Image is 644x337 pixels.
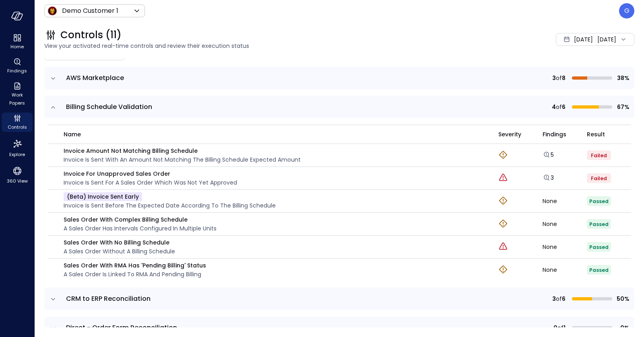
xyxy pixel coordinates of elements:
[556,103,562,111] span: of
[619,3,634,18] div: Guy
[562,74,566,82] span: 8
[64,178,237,187] p: Invoice is sent for a sales order which was not yet approved
[552,74,556,82] span: 3
[574,35,593,44] span: [DATE]
[498,173,508,183] div: Critical
[64,155,301,164] p: Invoice is sent with an amount not matching the billing schedule expected amount
[66,102,152,111] span: Billing Schedule Validation
[589,267,609,273] span: Passed
[64,247,175,256] p: A sales order without a billing schedule
[66,294,151,303] span: CRM to ERP Reconciliation
[543,221,587,227] div: None
[498,265,508,275] div: Warning
[64,146,301,155] p: Invoice Amount not Matching Billing Schedule
[498,130,521,139] span: Severity
[7,177,28,185] span: 360 View
[2,113,33,132] div: Controls
[10,43,24,51] span: Home
[64,201,276,210] p: Invoice is sent before the expected date according to the billing schedule
[60,29,122,41] span: Controls (11)
[552,294,556,303] span: 3
[498,150,508,160] div: Warning
[47,6,57,16] img: Icon
[64,169,237,178] p: Invoice for Unapproved Sales Order
[562,294,566,303] span: 6
[543,244,587,250] div: None
[64,238,175,247] p: Sales Order with no Billing Schedule
[563,323,566,332] span: 1
[543,130,566,139] span: Findings
[5,91,29,107] span: Work Papers
[2,80,33,108] div: Work Papers
[543,151,554,159] a: 5
[543,174,554,182] a: 3
[615,323,630,332] span: 0%
[66,73,124,82] span: AWS Marketplace
[557,323,563,332] span: of
[62,6,118,16] p: Demo Customer 1
[49,324,57,332] button: expand row
[498,219,508,229] div: Warning
[9,150,25,158] span: Explore
[587,130,605,139] span: Result
[49,295,57,303] button: expand row
[556,294,562,303] span: of
[543,153,554,161] a: Explore findings
[615,294,630,303] span: 50%
[615,74,630,82] span: 38%
[64,215,217,224] p: Sales Order with Complex Billing Schedule
[543,198,587,204] div: None
[2,164,33,186] div: 360 View
[66,323,177,332] span: Direct - Order Form Reconciliation
[498,242,508,252] div: Critical
[543,176,554,184] a: Explore findings
[591,175,607,182] span: Failed
[44,41,437,50] span: View your activated real-time controls and review their execution status
[589,244,609,251] span: Passed
[498,196,508,206] div: Warning
[624,6,630,16] p: G
[49,74,57,82] button: expand row
[552,103,556,111] span: 4
[589,198,609,205] span: Passed
[7,67,27,75] span: Findings
[2,137,33,159] div: Explore
[64,270,206,279] p: A sales order is linked to RMA and pending billing
[64,130,81,139] span: name
[543,267,587,273] div: None
[2,56,33,76] div: Findings
[2,32,33,51] div: Home
[562,103,566,111] span: 6
[64,192,142,201] p: (beta) Invoice Sent Early
[615,103,630,111] span: 67%
[64,224,217,233] p: A sales order has intervals configured in multiple units
[591,152,607,159] span: Failed
[49,103,57,111] button: expand row
[553,323,557,332] span: 0
[64,261,206,270] p: Sales Order with RMA has 'Pending Billing' status
[556,74,562,82] span: of
[589,221,609,228] span: Passed
[8,123,27,131] span: Controls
